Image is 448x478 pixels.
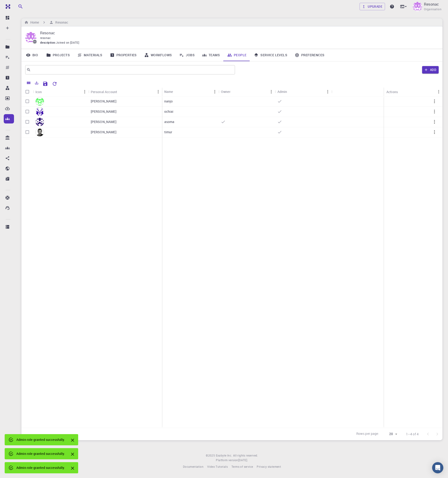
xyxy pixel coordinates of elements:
[16,464,65,472] div: Admin role granted successfully.
[164,130,172,134] p: timur
[360,3,385,10] a: Upgrade
[50,79,59,88] button: Reset Explorer Settings
[33,79,41,87] button: Export
[164,99,173,104] p: nanjo
[221,87,231,96] div: Owner
[183,464,203,469] a: Documentation
[211,88,219,95] button: Menu
[381,431,399,437] div: 20
[268,88,275,95] button: Menu
[356,431,379,437] p: Rows per page:
[21,49,42,61] a: Bio
[35,97,44,106] img: avatar
[91,130,116,134] p: [PERSON_NAME]
[42,49,73,61] a: Projects
[91,119,116,124] p: [PERSON_NAME]
[386,87,398,96] div: Actions
[35,87,42,96] div: Icon
[435,88,442,95] button: Menu
[424,7,441,12] span: Organisation
[231,465,253,468] span: Terms of service
[73,49,106,61] a: Materials
[216,453,232,458] a: Exabyte Inc.
[233,453,258,458] span: All rights reserved.
[432,462,443,473] div: Open Intercom Messenger
[40,30,435,36] p: Resonac
[33,87,88,96] div: Icon
[69,436,76,444] button: Close
[257,465,281,468] span: Privacy statement
[206,453,216,458] span: © 2025
[88,87,162,96] div: Personal Account
[207,464,228,469] a: Video Tutorials
[216,458,238,463] span: Platform version
[140,49,176,61] a: Workflows
[164,87,173,96] div: Name
[162,87,219,96] div: Name
[198,49,224,61] a: Teams
[424,1,439,7] p: Resonac
[422,66,439,74] button: Add
[413,2,422,11] img: Resonac
[91,87,117,96] div: Personal Account
[23,20,69,25] nav: breadcrumb
[324,88,331,95] button: Menu
[154,88,162,95] button: Menu
[4,4,10,9] img: logo
[41,79,50,88] button: Save Explorer Settings
[56,40,79,45] span: Joined on [DATE]
[40,40,56,45] span: description :
[91,109,116,114] p: [PERSON_NAME]
[173,88,180,95] button: Sort
[219,87,275,96] div: Owner
[207,465,228,468] span: Video Tutorials
[25,79,33,87] button: Columns
[35,118,44,126] img: avatar
[175,49,198,61] a: Jobs
[16,436,65,444] div: Admin role granted successfully.
[384,87,442,96] div: Actions
[257,464,281,469] a: Privacy statement
[231,464,253,469] a: Terms of service
[216,453,232,457] span: Exabyte Inc.
[164,119,175,124] p: asoma
[106,49,140,61] a: Properties
[183,465,203,468] span: Documentation
[250,49,291,61] a: Service Levels
[238,458,248,462] span: [DATE] .
[164,109,174,114] p: ochiai
[81,88,88,95] button: Menu
[277,87,287,96] div: Admin
[91,99,116,104] p: [PERSON_NAME]
[40,36,51,40] span: resonac
[406,432,419,436] p: 1–4 of 4
[53,20,68,25] h6: Resonac
[35,107,44,116] img: avatar
[291,49,328,61] a: Preferences
[28,20,39,25] h6: Home
[10,3,27,7] span: Support
[275,87,332,96] div: Admin
[35,128,44,137] img: avatar
[238,458,248,463] a: [DATE].
[16,450,65,458] div: Admin role granted successfully.
[224,49,250,61] a: People
[69,464,76,472] button: Close
[69,450,76,458] button: Close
